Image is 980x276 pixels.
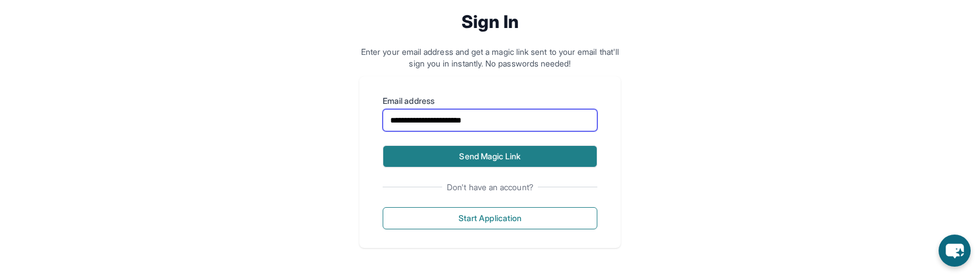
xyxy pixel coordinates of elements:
[383,145,597,167] button: Send Magic Link
[383,207,597,229] button: Start Application
[359,11,621,32] h2: Sign In
[359,46,621,69] p: Enter your email address and get a magic link sent to your email that'll sign you in instantly. N...
[383,95,597,107] label: Email address
[939,235,971,267] button: chat-button
[442,181,538,193] span: Don't have an account?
